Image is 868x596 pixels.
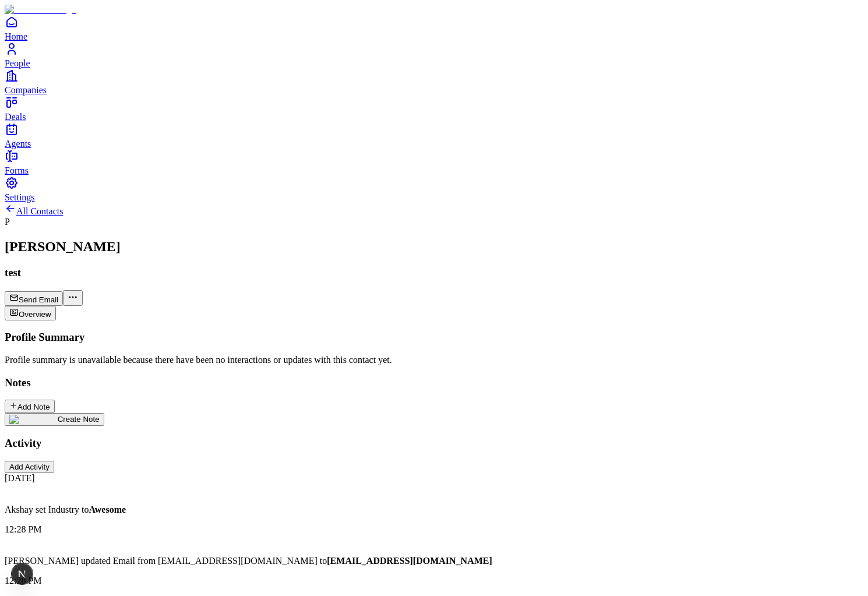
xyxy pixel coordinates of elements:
strong: Awesome [89,505,126,514]
span: 12:28 PM [5,524,42,534]
span: Agents [5,139,31,149]
h3: Notes [5,376,863,389]
a: Forms [5,149,863,175]
h3: test [5,266,863,279]
h3: Activity [5,437,863,450]
button: Send Email [5,291,63,306]
span: Settings [5,192,35,202]
button: Add Activity [5,461,54,473]
p: [PERSON_NAME] updated Email from [EMAIL_ADDRESS][DOMAIN_NAME] to [5,556,863,566]
span: Deals [5,112,26,122]
a: All Contacts [5,206,63,216]
span: Forms [5,165,29,175]
h3: Profile Summary [5,331,863,344]
button: create noteCreate Note [5,413,104,426]
div: P [5,217,863,227]
p: Akshay set Industry to [5,505,863,515]
span: 12:28 PM [5,576,42,586]
img: create note [9,415,58,424]
strong: [EMAIL_ADDRESS][DOMAIN_NAME] [327,556,492,566]
div: [DATE] [5,473,863,484]
a: Companies [5,69,863,95]
span: Home [5,31,27,41]
h2: [PERSON_NAME] [5,239,863,255]
button: Add Note [5,400,55,413]
button: More actions [63,290,83,306]
img: Item Brain Logo [5,5,76,15]
a: Settings [5,176,863,202]
span: Create Note [58,415,100,424]
a: Home [5,15,863,41]
div: Profile summary is unavailable because there have been no interactions or updates with this conta... [5,355,863,365]
a: People [5,42,863,68]
a: Agents [5,122,863,149]
a: Deals [5,96,863,122]
span: Companies [5,85,47,95]
span: People [5,58,30,68]
div: Add Note [9,401,50,411]
button: Overview [5,306,56,320]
